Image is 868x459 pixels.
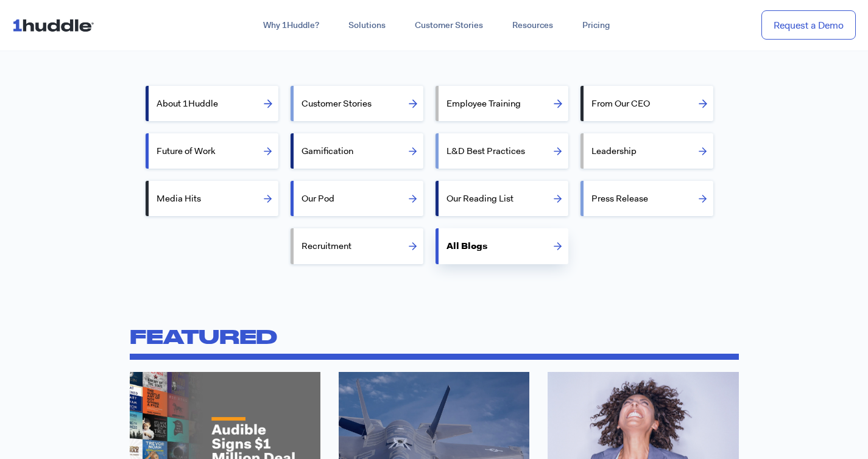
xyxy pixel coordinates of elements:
a: Resources [498,15,568,37]
label: From Our CEO [591,89,713,118]
a: Solutions [334,15,400,37]
h2: Featured [130,320,739,354]
label: Customer Stories [302,89,423,118]
label: Our Pod [302,184,423,213]
label: Employee Training [446,89,568,118]
label: All Blogs [446,231,568,261]
a: Customer Stories [400,15,498,37]
label: Future of Work [157,136,278,166]
a: Pricing [568,15,624,37]
a: Why 1Huddle? [249,15,334,37]
label: L&D Best Practices [446,136,568,166]
label: Gamification [302,136,423,166]
a: Request a Demo [761,10,856,40]
label: Press Release [591,184,713,213]
label: About 1Huddle [157,89,278,118]
label: Media Hits [157,184,278,213]
label: Our Reading List [446,184,568,213]
label: Leadership [591,136,713,166]
img: ... [12,13,99,37]
label: Recruitment [302,231,423,261]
